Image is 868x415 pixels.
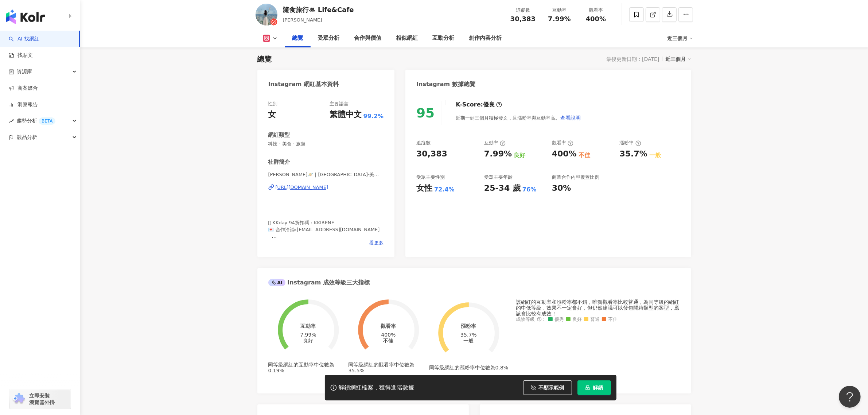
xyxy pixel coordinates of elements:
span: 立即安裝 瀏覽器外掛 [29,392,55,406]
div: 受眾主要年齡 [484,174,513,181]
span: 400% [586,15,606,23]
span: 普通 [584,317,600,322]
a: 洞察報告 [9,101,38,108]
div: 近期一到三個月積極發文，且漲粉率與互動率高。 [456,110,581,125]
div: 互動率 [546,7,573,14]
span: 0.8% [495,365,509,371]
div: 良好 [514,151,525,159]
div: 400% [552,148,577,160]
div: 追蹤數 [416,140,431,146]
button: 查看說明 [560,110,581,125]
div: Instagram 網紅基本資料 [268,80,339,88]
div: 35.7% [620,148,647,160]
a: 商案媒合 [9,85,38,92]
div: 不佳 [384,338,394,344]
div: 漲粉率 [461,323,476,329]
div: 追蹤數 [509,7,537,14]
div: 創作內容分析 [469,34,502,43]
span: rise [9,119,14,124]
div: 主要語言 [330,101,349,107]
div: 35.7% [460,332,476,338]
div: 互動率 [484,140,506,146]
div: 相似網紅 [396,34,418,43]
div: 觀看率 [582,7,610,14]
div: 隨食旅行ꔛ Life&Cafe [283,5,354,14]
a: [URL][DOMAIN_NAME] [268,184,384,191]
div: 同等級網紅的漲粉率中位數為 [429,365,509,371]
div: 近三個月 [667,32,693,44]
div: 30,383 [416,148,447,160]
div: [URL][DOMAIN_NAME] [276,184,328,191]
div: 互動分析 [433,34,455,43]
div: 30% [552,183,571,194]
div: 400% [381,332,396,338]
a: searchAI 找網紅 [9,35,39,43]
span: 解鎖 [593,385,603,391]
span: 99.2% [363,112,384,120]
span: 30,383 [510,15,536,23]
div: 一般 [464,338,474,344]
div: 觀看率 [552,140,573,146]
img: KOL Avatar [256,4,277,26]
div: 同等級網紅的觀看率中位數為 [349,362,429,373]
div: 7.99% [300,332,316,338]
div: 女 [268,109,276,120]
div: 95 [416,105,435,120]
a: 找貼文 [9,52,33,59]
div: 總覽 [257,54,272,64]
span: 科技 · 美食 · 旅遊 [268,141,384,147]
span: 7.99% [548,15,571,23]
span: 35.5% [349,368,365,373]
div: 受眾主要性別 [416,174,445,181]
button: 不顯示範例 [523,380,572,395]
div: 成效等級 ： [516,317,680,322]
span: 0.19% [268,368,284,373]
div: 性別 [268,101,278,107]
div: 優良 [483,101,495,109]
span: 競品分析 [17,129,37,146]
div: 女性 [416,183,432,194]
div: Instagram 數據總覽 [416,80,475,88]
button: 解鎖 [577,380,611,395]
div: BETA [39,117,55,125]
div: 商業合作內容覆蓋比例 [552,174,599,181]
div: 漲粉率 [620,140,641,146]
div: 總覽 [292,34,303,43]
div: 互動率 [301,323,316,329]
div: 繁體中文 [330,109,362,120]
div: 社群簡介 [268,158,290,166]
span: 優秀 [548,317,564,322]
div: 同等級網紅的互動率中位數為 [268,362,349,373]
div: Instagram 成效等級三大指標 [268,279,370,287]
div: AI [268,279,286,286]
div: 網紅類型 [268,131,290,139]
div: 一般 [649,151,661,159]
span: 𓏸 KKday 94折扣碼：KKIRENE 💌 合作洽談▹[EMAIL_ADDRESS][DOMAIN_NAME] ⠀ 📅 7月大阪🇯🇵、9月北海道🇯🇵 🗼 曾旅居[GEOGRAPHIC_DAT... [268,220,380,279]
div: 該網紅的互動率和漲粉率都不錯，唯獨觀看率比較普通，為同等級的網紅的中低等級，效果不一定會好，但仍然建議可以發包開箱類型的案型，應該會比較有成效！ [516,299,680,317]
span: 良好 [566,317,582,322]
img: logo [6,9,45,24]
div: 25-34 歲 [484,183,521,194]
div: 受眾分析 [318,34,340,43]
div: 72.4% [434,186,455,194]
div: 觀看率 [381,323,396,329]
span: 趨勢分析 [17,113,55,129]
span: 查看說明 [560,115,581,121]
span: 看更多 [369,240,384,246]
span: [PERSON_NAME]🪐｜[GEOGRAPHIC_DATA]·美食 住宿 旅遊提案 | foodtour_irene [268,171,384,178]
span: 資源庫 [17,63,32,80]
div: 解鎖網紅檔案，獲得進階數據 [339,384,414,392]
div: 近三個月 [666,54,691,64]
div: 最後更新日期：[DATE] [606,56,659,62]
div: 合作與價值 [354,34,382,43]
div: K-Score : [456,101,502,109]
div: 不佳 [579,151,590,159]
span: 不顯示範例 [539,385,564,391]
div: 7.99% [484,148,512,160]
a: chrome extension立即安裝 瀏覽器外掛 [9,389,71,409]
div: 良好 [303,338,314,344]
span: 不佳 [602,317,618,322]
span: [PERSON_NAME] [283,17,322,23]
div: 76% [522,186,536,194]
img: chrome extension [12,393,26,405]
